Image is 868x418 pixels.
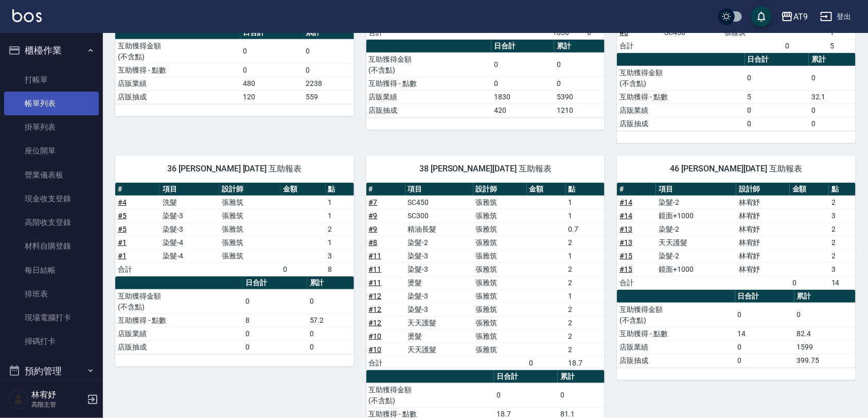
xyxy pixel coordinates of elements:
a: #4 [118,198,127,206]
td: 店販業績 [617,103,745,117]
td: 張雅筑 [219,236,280,249]
th: 設計師 [219,183,280,196]
td: 張雅筑 [473,222,527,236]
a: #13 [619,238,632,247]
a: #14 [619,212,632,220]
a: #14 [619,198,632,206]
th: 日合計 [243,276,307,290]
table: a dense table [366,183,605,370]
td: 1830 [491,90,554,103]
button: 櫃檯作業 [4,37,99,64]
p: 高階主管 [31,400,84,409]
table: a dense table [366,40,605,117]
td: 店販抽成 [115,90,240,103]
td: 染髮-2 [405,236,473,249]
th: 項目 [405,183,473,196]
a: #15 [619,252,632,260]
th: # [115,183,160,196]
td: 店販業績 [366,90,491,103]
th: 點 [566,183,605,196]
td: 染髮-3 [405,303,473,316]
td: 480 [240,77,303,90]
a: #12 [369,305,382,313]
a: #12 [369,319,382,327]
td: 0.7 [566,222,605,236]
td: 店販業績 [115,327,243,340]
a: #11 [369,278,382,287]
a: 高階收支登錄 [4,211,99,234]
th: # [617,183,656,196]
th: 設計師 [473,183,527,196]
td: 0 [809,66,856,90]
a: 打帳單 [4,68,99,92]
a: #7 [369,198,378,206]
h5: 林宥妤 [31,390,84,400]
a: #13 [619,225,632,233]
td: 0 [303,63,353,77]
td: 0 [558,383,605,407]
td: 染髮-3 [160,209,219,222]
td: 5390 [554,90,605,103]
td: 0 [243,327,307,340]
td: 張雅筑 [473,343,527,356]
td: 互助獲得金額 (不含點) [366,53,491,77]
td: 0 [745,66,809,90]
td: 2 [566,329,605,343]
td: 0 [735,303,794,327]
td: 燙髮 [405,276,473,289]
td: 互助獲得金額 (不含點) [366,383,494,407]
button: 預約管理 [4,358,99,385]
td: 0 [307,289,354,313]
th: 累計 [794,290,856,303]
th: 金額 [527,183,566,196]
td: 14 [735,327,794,340]
td: 559 [303,90,353,103]
a: 座位開單 [4,139,99,163]
td: 互助獲得 - 點數 [115,63,240,77]
td: 0 [491,77,554,90]
td: 0 [240,63,303,77]
td: 合計 [617,276,656,289]
td: 張雅筑 [473,249,527,263]
td: 2 [829,196,856,209]
td: 3 [829,263,856,276]
button: AT9 [777,6,812,27]
a: #6 [619,28,628,37]
td: 32.1 [809,90,856,103]
td: 互助獲得 - 點數 [366,77,491,90]
td: 2 [566,236,605,249]
td: 1 [566,289,605,303]
td: 0 [243,289,307,313]
td: 張雅筑 [473,236,527,249]
td: 染髮-3 [160,222,219,236]
td: 2 [829,236,856,249]
a: #15 [619,265,632,273]
a: #1 [118,252,127,260]
td: 2 [566,343,605,356]
table: a dense table [617,290,856,368]
td: 林宥妤 [736,249,790,263]
table: a dense table [115,276,354,354]
span: 36 [PERSON_NAME] [DATE] 互助報表 [128,164,342,174]
a: #9 [369,212,378,220]
td: 0 [790,276,829,289]
td: 互助獲得 - 點數 [617,90,745,103]
td: 0 [303,39,353,63]
td: 14 [829,276,856,289]
td: 3 [829,209,856,222]
td: 0 [307,327,354,340]
td: 0 [280,263,325,276]
a: #10 [369,345,382,354]
td: 染髮-3 [405,249,473,263]
table: a dense table [115,183,354,276]
td: 店販業績 [115,77,240,90]
a: #12 [369,292,382,300]
td: 林宥妤 [736,222,790,236]
td: 0 [809,117,856,130]
td: 0 [307,340,354,354]
a: 掃碼打卡 [4,329,99,353]
td: 張雅筑 [473,316,527,329]
td: 張雅筑 [219,196,280,209]
td: 0 [554,53,605,77]
span: 38 [PERSON_NAME][DATE] 互助報表 [379,164,593,174]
